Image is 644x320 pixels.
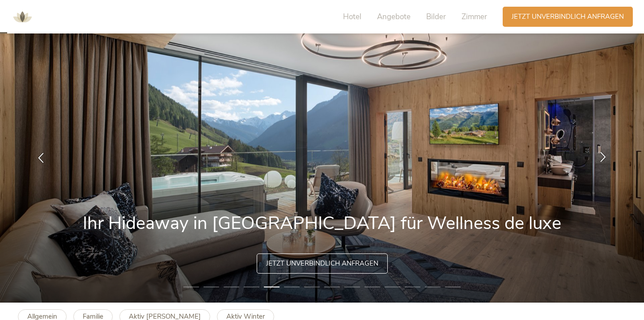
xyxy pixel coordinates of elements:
[266,259,378,268] span: Jetzt unverbindlich anfragen
[426,12,446,22] span: Bilder
[377,12,411,22] span: Angebote
[9,13,36,20] a: AMONTI & LUNARIS Wellnessresort
[462,12,487,22] span: Zimmer
[9,4,36,30] img: AMONTI & LUNARIS Wellnessresort
[343,12,361,22] span: Hotel
[512,12,624,21] span: Jetzt unverbindlich anfragen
